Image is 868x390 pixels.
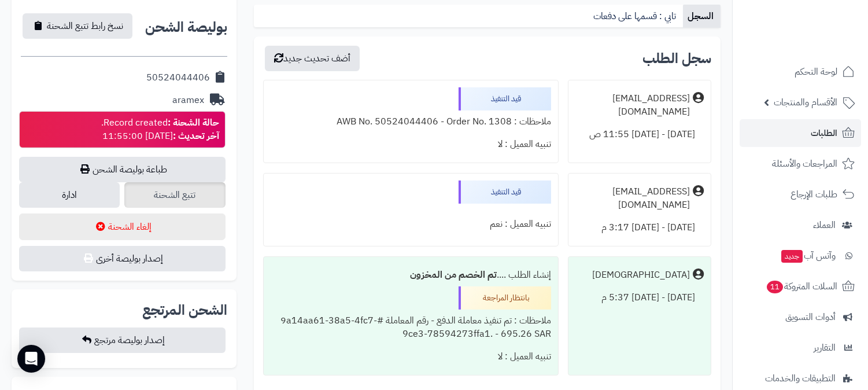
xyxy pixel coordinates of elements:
[740,334,861,362] a: التقارير
[23,13,132,39] button: نسخ رابط تتبع الشحنة
[575,286,704,309] div: [DATE] - [DATE] 5:37 م
[765,370,836,387] span: التطبيقات والخدمات
[19,182,120,208] a: ادارة
[17,345,45,373] div: Open Intercom Messenger
[795,64,837,80] span: لوحة التحكم
[271,345,552,368] div: تنبيه العميل : لا
[789,32,857,57] img: logo-2.png
[785,309,836,325] span: أدوات التسويق
[459,87,551,111] div: قيد التنفيذ
[740,242,861,270] a: وآتس آبجديد
[19,246,226,271] button: إصدار بوليصة أخرى
[683,5,721,28] a: السجل
[575,185,690,212] div: [EMAIL_ADDRESS][DOMAIN_NAME]
[146,71,210,84] div: 50524044406
[173,129,219,143] strong: آخر تحديث :
[575,123,704,146] div: [DATE] - [DATE] 11:55 ص
[740,58,861,86] a: لوحة التحكم
[642,51,711,65] h3: سجل الطلب
[780,248,836,264] span: وآتس آب
[814,340,836,356] span: التقارير
[271,133,552,156] div: تنبيه العميل : لا
[265,46,360,71] button: أضف تحديث جديد
[271,310,552,345] div: ملاحظات : تم تنفيذ معاملة الدفع - رقم المعاملة #9a14aa61-38a5-4fc7-9ce3-78594273ffa1. - 695.26 SAR
[774,94,837,111] span: الأقسام والمنتجات
[791,186,837,203] span: طلبات الإرجاع
[172,94,204,107] div: aramex
[781,250,803,263] span: جديد
[592,268,690,282] div: [DEMOGRAPHIC_DATA]
[19,328,226,353] button: إصدار بوليصة مرتجع
[459,286,551,310] div: بانتظار المراجعة
[811,125,837,141] span: الطلبات
[145,20,227,34] h2: بوليصة الشحن
[740,119,861,147] a: الطلبات
[124,182,225,208] a: تتبع الشحنة
[142,303,227,317] h2: الشحن المرتجع
[19,157,226,182] a: طباعة بوليصة الشحن
[410,268,497,282] b: تم الخصم من المخزون
[767,281,783,293] span: 11
[168,116,219,130] strong: حالة الشحنة :
[19,214,226,240] button: إلغاء الشحنة
[459,181,551,204] div: قيد التنفيذ
[271,111,552,133] div: ملاحظات : AWB No. 50524044406 - Order No. 1308
[575,92,690,119] div: [EMAIL_ADDRESS][DOMAIN_NAME]
[740,273,861,300] a: السلات المتروكة11
[101,116,219,143] div: Record created. [DATE] 11:55:00
[813,217,836,233] span: العملاء
[740,150,861,178] a: المراجعات والأسئلة
[766,278,837,295] span: السلات المتروكة
[271,213,552,236] div: تنبيه العميل : نعم
[740,303,861,331] a: أدوات التسويق
[589,5,683,28] a: تابي : قسمها على دفعات
[271,264,552,286] div: إنشاء الطلب ....
[47,19,123,33] span: نسخ رابط تتبع الشحنة
[575,216,704,239] div: [DATE] - [DATE] 3:17 م
[772,156,837,172] span: المراجعات والأسئلة
[740,181,861,208] a: طلبات الإرجاع
[740,211,861,239] a: العملاء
